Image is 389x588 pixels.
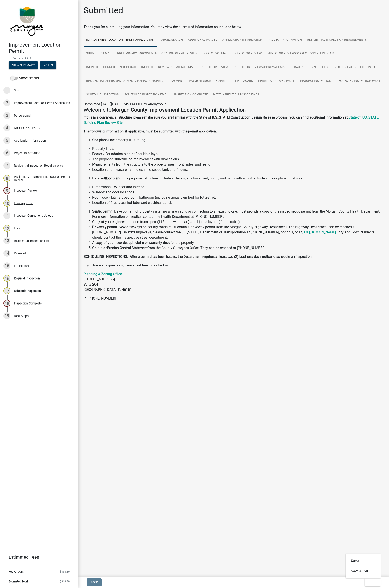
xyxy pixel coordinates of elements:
div: 7 [3,162,10,169]
strong: Morgan County Improvement Location Permit Application [112,107,246,113]
div: Start [14,89,21,92]
a: Permit Approved Email [256,74,298,88]
button: View Summary [9,61,38,69]
span: Back [90,581,98,584]
button: Exit [365,578,381,586]
h4: Improvement Location Permit [9,42,75,54]
li: . New driveways on county roads must obtain a driveway permit from the Morgan County Highway Depa... [92,224,384,240]
div: 12 [3,225,10,232]
button: Back [87,578,102,586]
li: Room use -- kitchen, bedroom, bathroom (including areas plumbed for future), etc. [92,195,384,200]
div: Inspector Corrections Upload [14,214,53,217]
div: ILP Placard [14,264,30,267]
a: Residential Approved Payment/Inspections Email [84,74,168,88]
wm-modal-confirm: Summary [9,64,38,67]
a: Inspector Review Approval Email [231,60,290,74]
a: Planning & Zoning Office [84,272,122,276]
a: ADDITIONAL PARCEL [185,33,220,47]
span: $368.80 [60,580,70,583]
li: Obtain an from the County Surveyor's Office. They can be reached at [PHONE_NUMBER]. [92,245,384,251]
div: Schedule Inspection [14,289,41,292]
a: Inspector Review Corrections Needed Email [264,47,340,61]
a: Schedule Inspection [84,88,122,102]
strong: The following information, if applicable, must be submitted with the permit application: [84,129,217,133]
li: Detailed of the proposed structure. Include all levels, any basement, porch, and patio with a roo... [92,176,384,181]
span: Estimated Total [9,580,28,583]
a: Inspector Email [200,47,231,61]
div: 1 [3,87,10,94]
button: Save & Exit [346,566,381,576]
a: Payment [168,74,186,88]
div: 19 [3,312,10,319]
span: Fee Amount: [9,570,24,573]
strong: Driveway permit [92,225,117,229]
strong: engineer-stamped truss specs [112,220,158,224]
div: 11 [3,212,10,219]
strong: quit claim or warranty deed [129,241,170,245]
div: Preliminary Improvement Location Permit Review [14,175,71,181]
div: 4 [3,124,10,131]
a: Residential Inspection Requirements [304,33,369,47]
a: Inspection Complete [172,88,211,102]
li: The proposed structure or improvement with dimensions. [92,157,384,162]
strong: Septic permit [92,209,112,213]
div: Request Inspection [14,277,40,280]
strong: SCHEDULING INSPECTIONS: After a permit has been issued, the Department requires at least two (2) ... [84,255,312,259]
a: Parcel search [157,33,185,47]
label: Show emails [10,75,39,81]
strong: State of [US_STATE] Building Plan Review Site [84,115,379,125]
a: Next Inspection Passed Email [211,88,263,102]
a: Submitted Email [84,47,115,61]
div: 10 [3,200,10,207]
div: Final Approval [14,202,33,205]
div: 8 [3,175,10,182]
a: Payment Submitted Email [186,74,232,88]
button: Save [346,556,381,566]
li: of the property illustrating: [92,137,384,143]
a: Scheduled Inspection Email [122,88,172,102]
a: Request Inspection [298,74,334,88]
li: Location of fireplaces, hot tubs, and electrical panel. [92,200,384,205]
div: 5 [3,137,10,144]
button: Notes [40,61,56,69]
a: Fees [320,60,332,74]
div: 6 [3,149,10,156]
div: 16 [3,275,10,282]
a: Inspector Corrections Upload [84,60,139,74]
li: Measurements from the structure to the property lines (front, sides, and rear). [92,162,384,167]
p: P: [PHONE_NUMBER] [84,296,384,301]
li: . Development of property installing a new septic or connecting to an existing one, must provide ... [92,209,384,219]
div: Residential Inspection Requirements [14,164,63,167]
div: Application Information [14,139,46,142]
span: Exit [368,581,374,584]
a: Application Information [220,33,265,47]
strong: floor plan [105,176,119,180]
wm-modal-confirm: Notes [40,64,56,67]
div: Exit [346,554,381,578]
h1: Submitted [84,5,123,16]
a: Residential Inspection List [332,60,380,74]
div: 9 [3,187,10,194]
div: Inspection Complete [14,302,42,305]
div: 14 [3,250,10,257]
li: Property lines. [92,146,384,151]
p: [STREET_ADDRESS] Suite 204 [GEOGRAPHIC_DATA], IN 46151 [84,271,384,292]
a: Estimated Fees [3,553,71,561]
div: Project Information [14,151,40,154]
div: Fees [14,227,20,230]
strong: If this is a commercial structure, please make sure you are familiar with the State of [US_STATE]... [84,115,349,119]
a: Inspector Review [198,60,231,74]
span: Completed [DATE][DATE] 2:45 PM EDT by Anonymous [84,102,166,106]
div: 2 [3,99,10,106]
li: Location and measurement to existing septic tank and fingers. [92,167,384,172]
span: ILP-2025-38631 [9,56,70,60]
div: Inspector Review [14,189,37,192]
h4: Welcome to [84,107,384,113]
a: Final Approval [290,60,320,74]
img: Morgan County, Indiana [9,5,44,37]
span: $368.80 [60,570,70,573]
a: Requested Inspection Email [334,74,384,88]
div: Thank you for submitting your information. You may view the submitted information on the tabs below. [84,24,384,30]
li: Window and door locations. [92,190,384,195]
